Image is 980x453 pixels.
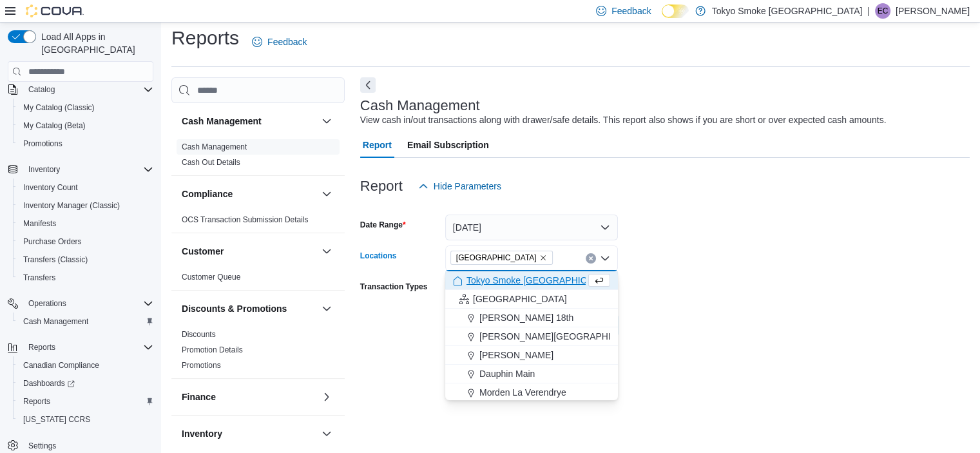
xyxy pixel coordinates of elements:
button: My Catalog (Classic) [13,99,159,117]
button: Tokyo Smoke [GEOGRAPHIC_DATA] [445,271,618,290]
a: [US_STATE] CCRS [18,412,95,427]
a: Transfers (Classic) [18,252,93,267]
button: [PERSON_NAME] [445,346,618,365]
button: Next [360,77,376,93]
button: Discounts & Promotions [319,301,334,316]
h3: Compliance [182,188,233,200]
span: Dashboards [23,378,75,389]
span: Customer Queue [182,272,240,282]
button: Dauphin Main [445,365,618,383]
span: Canadian Compliance [23,360,99,371]
label: Date Range [360,220,406,230]
h3: Report [360,178,403,194]
span: Washington CCRS [18,412,153,427]
span: Tokyo Smoke [GEOGRAPHIC_DATA] [466,274,617,287]
button: Remove Conception Bay Highway from selection in this group [539,254,547,262]
a: Transfers [18,270,61,285]
span: Discounts [182,329,216,340]
span: Reports [23,340,153,355]
a: Reports [18,394,55,409]
span: Inventory Count [23,182,78,193]
span: Report [363,132,392,158]
span: EC [878,3,889,19]
h3: Cash Management [182,115,262,128]
button: Morden La Verendrye [445,383,618,402]
button: Clear input [586,253,596,264]
span: Manifests [18,216,153,231]
span: Promotions [182,360,221,371]
button: Catalog [23,82,60,97]
button: Cash Management [182,115,316,128]
span: Manifests [23,218,56,229]
span: My Catalog (Beta) [18,118,153,133]
a: Manifests [18,216,61,231]
label: Locations [360,251,397,261]
button: Inventory [182,427,316,440]
span: Hide Parameters [434,180,501,193]
span: Morden La Verendrye [479,386,566,399]
a: Inventory Count [18,180,83,195]
a: Feedback [247,29,312,55]
img: Cova [26,5,84,17]
span: Email Subscription [407,132,489,158]
span: [PERSON_NAME] 18th [479,311,573,324]
span: Settings [28,441,56,451]
a: OCS Transaction Submission Details [182,215,309,224]
span: Conception Bay Highway [450,251,553,265]
button: Manifests [13,215,159,233]
span: Transfers [18,270,153,285]
span: Promotion Details [182,345,243,355]
span: Reports [18,394,153,409]
a: Canadian Compliance [18,358,104,373]
a: Promotions [182,361,221,370]
a: Cash Management [182,142,247,151]
button: Cash Management [13,313,159,331]
button: [PERSON_NAME][GEOGRAPHIC_DATA] [445,327,618,346]
button: Finance [182,390,316,403]
div: Compliance [171,212,345,233]
span: Inventory Manager (Classic) [23,200,120,211]
button: Reports [3,338,159,356]
button: Reports [13,392,159,410]
button: [PERSON_NAME] 18th [445,309,618,327]
button: Compliance [319,186,334,202]
span: Catalog [23,82,153,97]
button: Transfers [13,269,159,287]
h3: Cash Management [360,98,480,113]
div: Cash Management [171,139,345,175]
span: [GEOGRAPHIC_DATA] [473,293,567,305]
button: Compliance [182,188,316,200]
div: Emily Crowley [875,3,890,19]
span: Canadian Compliance [18,358,153,373]
button: Catalog [3,81,159,99]
span: [PERSON_NAME] [479,349,553,361]
span: Inventory [23,162,153,177]
span: OCS Transaction Submission Details [182,215,309,225]
h3: Customer [182,245,224,258]
span: Transfers (Classic) [23,255,88,265]
span: Dashboards [18,376,153,391]
span: Cash Out Details [182,157,240,168]
button: Customer [319,244,334,259]
button: Transfers (Classic) [13,251,159,269]
h3: Finance [182,390,216,403]
a: My Catalog (Beta) [18,118,91,133]
button: [US_STATE] CCRS [13,410,159,429]
button: Close list of options [600,253,610,264]
button: [DATE] [445,215,618,240]
button: Hide Parameters [413,173,506,199]
span: Inventory Manager (Classic) [18,198,153,213]
span: [PERSON_NAME][GEOGRAPHIC_DATA] [479,330,648,343]
h1: Reports [171,25,239,51]
span: [GEOGRAPHIC_DATA] [456,251,537,264]
button: Canadian Compliance [13,356,159,374]
span: Cash Management [18,314,153,329]
button: Purchase Orders [13,233,159,251]
div: Customer [171,269,345,290]
span: Purchase Orders [18,234,153,249]
span: Reports [23,396,50,407]
a: Dashboards [18,376,80,391]
button: Finance [319,389,334,405]
button: Inventory Manager (Classic) [13,197,159,215]
span: Operations [23,296,153,311]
